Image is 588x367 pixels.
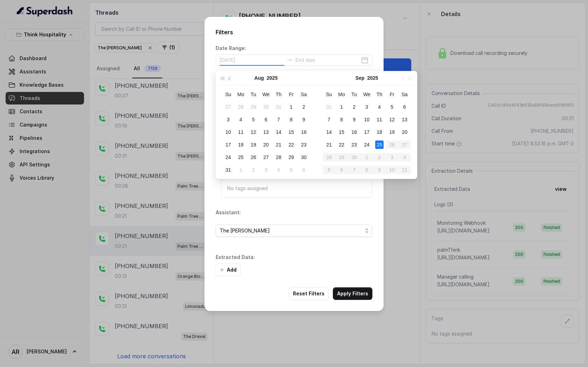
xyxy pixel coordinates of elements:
td: 2025-09-05 [386,101,398,113]
td: 2025-08-07 [272,113,285,126]
td: 2025-09-18 [373,126,386,138]
td: 2025-08-12 [247,126,260,138]
td: 2025-09-01 [335,101,348,113]
td: 2025-09-03 [260,164,272,176]
th: Sa [297,88,310,101]
td: 2025-09-04 [272,164,285,176]
td: 2025-08-06 [260,113,272,126]
th: Mo [335,88,348,101]
div: 4 [375,103,384,111]
div: 2 [300,103,308,111]
td: 2025-09-05 [285,164,297,176]
td: 2025-07-29 [247,101,260,113]
th: Mo [234,88,247,101]
th: Th [373,88,386,101]
button: Apply Filters [333,287,372,300]
input: End date [295,56,360,64]
td: 2025-08-30 [297,151,310,164]
div: 22 [337,141,346,149]
p: Extracted Data: [216,254,255,261]
td: 2025-08-11 [234,126,247,138]
div: 4 [274,166,283,174]
th: Su [323,88,335,101]
p: Assistant: [216,209,241,216]
div: 7 [325,115,333,124]
div: 10 [224,128,232,136]
h2: Filters [216,28,372,36]
td: 2025-08-31 [222,164,234,176]
td: 2025-09-21 [323,138,335,151]
p: Date Range: [216,45,246,52]
th: We [260,88,272,101]
td: 2025-09-12 [386,113,398,126]
div: 29 [249,103,258,111]
td: 2025-09-01 [234,164,247,176]
div: 15 [337,128,346,136]
th: Tu [348,88,360,101]
div: 27 [262,153,270,161]
div: 3 [224,115,232,124]
span: The [PERSON_NAME] [220,226,363,235]
div: 30 [262,103,270,111]
td: 2025-09-06 [297,164,310,176]
div: 11 [375,115,384,124]
td: 2025-09-17 [360,126,373,138]
td: 2025-08-25 [234,151,247,164]
td: 2025-07-31 [272,101,285,113]
td: 2025-09-09 [348,113,360,126]
div: 15 [287,128,295,136]
th: Sa [398,88,411,101]
td: 2025-08-04 [234,113,247,126]
span: to [287,57,293,62]
button: The [PERSON_NAME] [216,224,372,237]
td: 2025-09-13 [398,113,411,126]
div: 22 [287,141,295,149]
div: 21 [325,141,333,149]
div: 17 [224,141,232,149]
td: 2025-08-14 [272,126,285,138]
button: Aug [254,71,264,85]
th: Th [272,88,285,101]
div: 12 [388,115,396,124]
td: 2025-08-13 [260,126,272,138]
td: 2025-09-15 [335,126,348,138]
th: Fr [386,88,398,101]
td: 2025-09-06 [398,101,411,113]
td: 2025-08-20 [260,138,272,151]
td: 2025-08-02 [297,101,310,113]
div: 18 [237,141,245,149]
td: 2025-09-25 [373,138,386,151]
div: 2 [249,166,258,174]
td: 2025-07-28 [234,101,247,113]
div: 5 [388,103,396,111]
td: 2025-08-31 [323,101,335,113]
div: 24 [224,153,232,161]
td: 2025-09-19 [386,126,398,138]
div: 17 [363,128,371,136]
td: 2025-08-19 [247,138,260,151]
td: 2025-08-03 [222,113,234,126]
td: 2025-08-15 [285,126,297,138]
div: 7 [274,115,283,124]
div: 21 [274,141,283,149]
td: 2025-08-05 [247,113,260,126]
div: 26 [249,153,258,161]
td: 2025-09-03 [360,101,373,113]
td: 2025-08-10 [222,126,234,138]
div: 30 [300,153,308,161]
div: 28 [237,103,245,111]
div: 13 [400,115,409,124]
td: 2025-08-01 [285,101,297,113]
th: We [360,88,373,101]
td: 2025-08-27 [260,151,272,164]
div: 16 [350,128,358,136]
td: 2025-08-16 [297,126,310,138]
div: 10 [363,115,371,124]
div: 8 [337,115,346,124]
div: 5 [287,166,295,174]
div: 25 [237,153,245,161]
div: 3 [363,103,371,111]
div: 13 [262,128,270,136]
td: 2025-08-23 [297,138,310,151]
div: 24 [363,141,371,149]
